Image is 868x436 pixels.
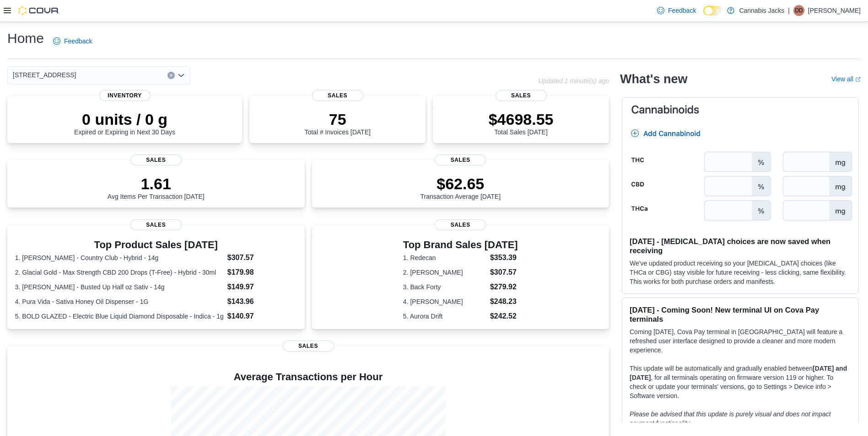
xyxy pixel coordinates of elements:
[653,1,700,20] a: Feedback
[15,282,224,292] dt: 3. [PERSON_NAME] - Busted Up Half oz Sativ - 14g
[668,6,696,15] span: Feedback
[739,5,784,16] p: Cannabis Jacks
[130,219,182,230] span: Sales
[788,5,790,16] p: |
[490,267,518,278] dd: $307.57
[312,90,363,101] span: Sales
[490,282,518,292] dd: $279.92
[630,327,851,355] p: Coming [DATE], Cova Pay terminal in [GEOGRAPHIC_DATA] will feature a refreshed user interface des...
[7,29,44,48] h1: Home
[304,110,370,136] div: Total # Invoices [DATE]
[496,90,547,101] span: Sales
[420,175,501,193] p: $62.65
[74,110,175,136] div: Expired or Expiring in Next 30 Days
[630,305,851,324] h3: [DATE] - Coming Soon! New terminal UI on Cova Pay terminals
[403,282,486,292] dt: 3. Back Forty
[795,5,803,16] span: DD
[630,410,831,427] em: Please be advised that this update is purely visual and does not impact payment functionality.
[167,72,175,79] button: Clear input
[108,175,205,193] p: 1.61
[703,6,722,16] input: Dark Mode
[490,252,518,263] dd: $353.39
[74,110,175,128] p: 0 units / 0 g
[630,237,851,255] h3: [DATE] - [MEDICAL_DATA] choices are now saved when receiving
[15,372,602,383] h4: Average Transactions per Hour
[420,175,501,200] div: Transaction Average [DATE]
[539,77,609,85] p: Updated 1 minute(s) ago
[99,90,151,101] span: Inventory
[403,297,486,306] dt: 4. [PERSON_NAME]
[490,296,518,307] dd: $248.23
[630,259,851,286] p: We've updated product receiving so your [MEDICAL_DATA] choices (like THCa or CBG) stay visible fo...
[403,253,486,262] dt: 1. Redecan
[15,297,224,306] dt: 4. Pura Vida - Sativa Honey Oil Dispenser - 1G
[227,282,297,292] dd: $149.97
[403,268,486,277] dt: 2. [PERSON_NAME]
[227,252,297,263] dd: $307.57
[227,311,297,322] dd: $140.97
[490,311,518,322] dd: $242.52
[808,5,861,16] p: [PERSON_NAME]
[49,32,96,50] a: Feedback
[793,5,804,16] div: Don Dowe
[435,154,486,165] span: Sales
[489,110,554,128] p: $4698.55
[630,364,851,400] p: This update will be automatically and gradually enabled between , for all terminals operating on ...
[15,312,224,321] dt: 5. BOLD GLAZED - Electric Blue Liquid Diamond Disposable - Indica - 1g
[13,69,76,80] span: [STREET_ADDRESS]
[489,110,554,136] div: Total Sales [DATE]
[283,340,334,351] span: Sales
[130,154,182,165] span: Sales
[227,296,297,307] dd: $143.96
[18,6,59,15] img: Cova
[15,253,224,262] dt: 1. [PERSON_NAME] - Country Club - Hybrid - 14g
[403,312,486,321] dt: 5. Aurora Drift
[831,75,861,83] a: View allExternal link
[178,72,185,79] button: Open list of options
[108,175,205,200] div: Avg Items Per Transaction [DATE]
[304,110,370,128] p: 75
[855,77,861,82] svg: External link
[403,239,518,250] h3: Top Brand Sales [DATE]
[227,267,297,278] dd: $179.98
[15,239,297,250] h3: Top Product Sales [DATE]
[630,365,847,381] strong: [DATE] and [DATE]
[15,268,224,277] dt: 2. Glacial Gold - Max Strength CBD 200 Drops (T-Free) - Hybrid - 30ml
[435,219,486,230] span: Sales
[64,37,92,46] span: Feedback
[620,72,687,86] h2: What's new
